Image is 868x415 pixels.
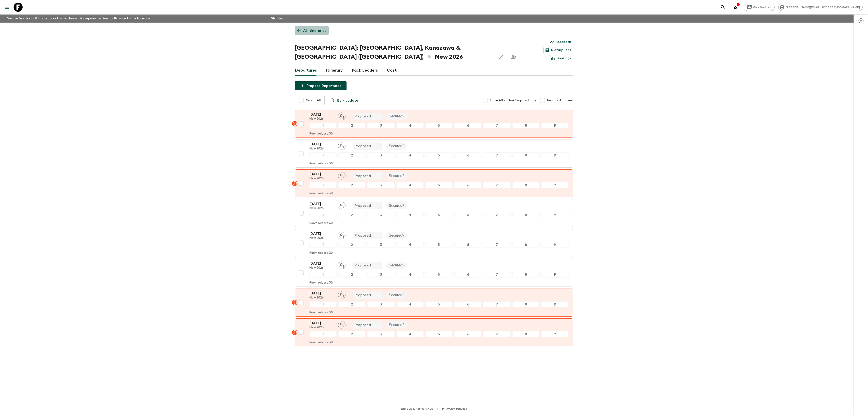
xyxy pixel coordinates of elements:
div: 6 [454,301,481,307]
div: 8 [512,242,540,248]
p: Proposed [355,143,371,149]
div: 5 [425,331,453,337]
span: Assign pack leader [338,293,346,296]
p: [DATE] [309,231,334,236]
p: [DATE] [309,171,334,177]
div: 8 [512,301,540,307]
span: Share this itinerary [509,52,518,61]
p: Room release: 30 [309,132,333,136]
div: 2 [338,212,366,218]
div: 4 [396,152,424,158]
div: Secured? [386,321,407,329]
div: 9 [541,301,568,307]
span: Select All [306,98,321,103]
div: 6 [454,272,481,277]
button: menu [3,3,12,12]
p: [DATE] [309,291,334,296]
div: 1 [309,152,337,158]
div: 7 [483,212,510,218]
button: [DATE]New 2026Assign pack leaderProposedSecured?123456789Room release:30 [295,110,573,138]
a: Give feedback [744,4,775,11]
div: 1 [309,242,337,248]
p: [DATE] [309,201,334,207]
p: Secured? [389,233,404,238]
a: Guides & Tutorials [401,406,433,411]
div: [PERSON_NAME][EMAIL_ADDRESS][DOMAIN_NAME] [778,4,863,11]
div: 5 [425,123,453,128]
div: Secured? [386,113,407,120]
div: 2 [338,242,366,248]
div: 8 [512,123,540,128]
span: [PERSON_NAME][EMAIL_ADDRESS][DOMAIN_NAME] [783,6,862,9]
div: Secured? [386,262,407,269]
p: [DATE] [309,142,334,147]
div: 4 [396,272,424,277]
p: All itineraries [303,28,326,33]
span: Assign pack leader [338,173,346,177]
div: 5 [425,242,453,248]
a: Bulk update [324,96,364,105]
div: 6 [454,242,481,248]
div: 6 [454,182,481,188]
p: Room release: 30 [309,311,333,315]
p: Room release: 30 [309,162,333,166]
span: Show Attention Required only [490,98,536,103]
p: Room release: 30 [309,341,333,344]
div: 1 [309,331,337,337]
div: 2 [338,182,366,188]
div: 2 [338,331,366,337]
div: 6 [454,152,481,158]
p: Room release: 30 [309,251,333,255]
button: Edit this itinerary [497,52,506,61]
div: 3 [367,242,394,248]
div: 2 [338,272,366,277]
div: 8 [512,152,540,158]
div: 7 [483,152,510,158]
p: [DATE] [309,261,334,266]
div: Secured? [386,232,407,239]
div: 2 [338,123,366,128]
p: [DATE] [309,112,334,117]
a: Cost [387,65,397,76]
span: Assign pack leader [338,233,346,237]
p: New 2026 [309,326,334,329]
span: Assign pack leader [338,322,346,326]
p: We use functional & tracking cookies to deliver this experience. See our for more. [5,14,152,23]
div: 3 [367,212,394,218]
div: 6 [454,123,481,128]
p: New 2026 [309,236,334,240]
p: New 2026 [309,296,334,300]
button: search adventures [718,3,727,12]
p: Proposed [355,173,371,179]
div: 1 [309,272,337,277]
span: Assign pack leader [338,114,346,117]
div: 4 [396,301,424,307]
div: 1 [309,182,337,188]
div: 5 [425,152,453,158]
div: 6 [454,212,481,218]
button: [DATE]New 2026Assign pack leaderProposedSecured?123456789Room release:30 [295,169,573,197]
div: 8 [512,212,540,218]
a: All itineraries [295,26,329,35]
div: 4 [396,242,424,248]
div: 9 [541,152,568,158]
h1: [GEOGRAPHIC_DATA]: [GEOGRAPHIC_DATA], Kanazawa & [GEOGRAPHIC_DATA] ([GEOGRAPHIC_DATA]) New 2026 [295,43,493,61]
div: 7 [483,272,510,277]
button: [DATE]New 2026Assign pack leaderProposedSecured?123456789Room release:30 [295,229,573,257]
p: Secured? [389,114,404,119]
p: Proposed [355,322,371,328]
div: 7 [483,242,510,248]
div: 1 [309,301,337,307]
div: 3 [367,331,394,337]
p: New 2026 [309,117,334,121]
div: 3 [367,272,394,277]
div: 7 [483,301,510,307]
a: Privacy Policy [114,17,136,20]
button: [DATE]New 2026Assign pack leaderProposedSecured?123456789Room release:30 [295,259,573,287]
p: Secured? [389,322,404,328]
p: Secured? [389,203,404,208]
p: Secured? [389,173,404,179]
p: Room release: 30 [309,281,333,285]
span: Assign pack leader [338,203,346,207]
p: Secured? [389,263,404,268]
